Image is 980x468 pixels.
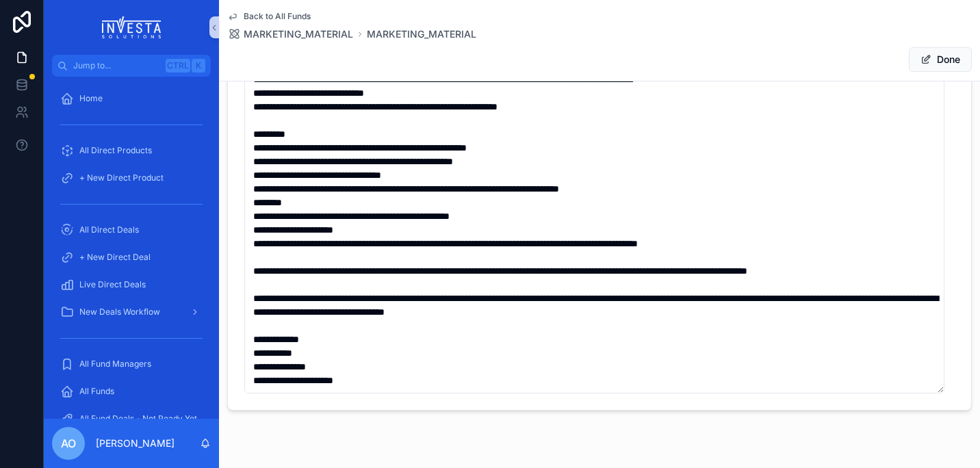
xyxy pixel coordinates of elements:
span: AO [61,435,76,452]
span: New Deals Workflow [79,307,160,317]
a: All Direct Products [52,138,211,163]
span: All Fund Deals - Not Ready Yet [79,413,197,424]
a: Live Direct Deals [52,272,211,297]
a: + New Direct Product [52,166,211,190]
a: MARKETING_MATERIAL [227,27,353,41]
span: Home [79,93,103,104]
a: All Fund Managers [52,352,211,376]
span: Jump to... [73,60,160,71]
div: scrollable content [44,77,219,419]
a: Home [52,86,211,111]
span: All Direct Products [79,145,152,156]
button: Done [909,47,972,72]
a: + New Direct Deal [52,245,211,270]
a: New Deals Workflow [52,300,211,324]
img: App logo [102,16,162,38]
span: All Direct Deals [79,224,139,235]
span: All Funds [79,386,114,397]
span: Back to All Funds [244,11,311,22]
a: All Direct Deals [52,218,211,242]
p: [PERSON_NAME] [96,437,175,450]
a: All Funds [52,379,211,404]
span: All Fund Managers [79,359,151,369]
span: + New Direct Product [79,172,164,183]
span: K [193,60,204,71]
span: Live Direct Deals [79,279,146,290]
button: Jump to...CtrlK [52,55,211,77]
span: + New Direct Deal [79,252,151,263]
a: All Fund Deals - Not Ready Yet [52,406,211,431]
a: Back to All Funds [227,11,311,22]
span: Ctrl [166,59,190,73]
a: MARKETING_MATERIAL [367,27,476,41]
span: MARKETING_MATERIAL [244,27,353,41]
